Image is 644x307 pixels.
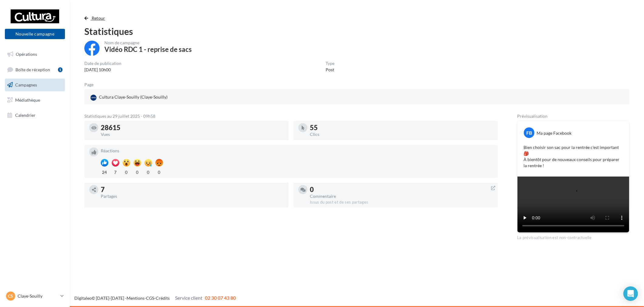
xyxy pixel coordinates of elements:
div: Page [84,83,98,87]
div: Prévisualisation [517,114,629,118]
div: [DATE] 10h00 [84,67,121,73]
a: Médiathèque [4,94,66,106]
div: Statistiques [84,27,629,36]
span: Retour [92,15,105,21]
div: 28615 [101,124,284,131]
a: Digitaleo [74,295,92,301]
a: Opérations [4,48,66,61]
div: 0 [310,186,493,193]
div: 7 [101,186,284,193]
span: Boîte de réception [15,67,50,72]
div: Ma page Facebook [537,130,571,136]
div: Type [326,61,334,66]
div: Open Intercom Messenger [623,286,638,301]
div: 0 [134,168,141,175]
div: 24 [101,168,108,175]
div: FB [524,127,534,138]
div: 0 [144,168,152,175]
button: Retour [84,15,108,22]
a: Boîte de réception1 [4,63,66,76]
a: Cultura Claye-Souilly (Claye-Souilly) [89,93,268,102]
div: Issus du post et de ses partages [310,200,493,205]
div: Commentaire [310,194,493,198]
div: Cultura Claye-Souilly (Claye-Souilly) [89,93,169,102]
div: 1 [58,67,63,72]
a: CGS [146,295,154,301]
div: Partages [101,194,284,198]
a: Crédits [156,295,170,301]
a: Calendrier [4,109,66,122]
div: Statistiques au 29 juillet 2025 - 09h58 [84,114,498,118]
p: Claye-Souilly [18,293,58,299]
a: Campagnes [4,79,66,91]
div: Post [326,67,334,73]
div: Date de publication [84,61,121,66]
div: Vues [101,132,284,137]
p: Bien choisir son sac pour la rentrée c'est important 🎒 À bientôt pour de nouveaux conseils pour p... [524,144,623,169]
div: 7 [112,168,119,175]
div: Nom de campagne [104,41,192,45]
div: 55 [310,124,493,131]
span: Opérations [16,52,37,57]
a: Mentions [127,295,144,301]
a: CS Claye-Souilly [5,290,65,302]
span: CS [8,293,13,299]
button: Nouvelle campagne [5,29,65,39]
div: 0 [123,168,130,175]
span: Service client [175,295,202,301]
div: Réactions [101,149,493,153]
span: 02 30 07 43 80 [205,295,236,301]
span: © [DATE]-[DATE] - - - [74,295,236,301]
div: Clics [310,132,493,137]
span: Calendrier [15,112,36,117]
span: Campagnes [15,82,37,87]
div: La prévisualisation est non-contractuelle [517,233,629,241]
div: Vidéo RDC 1 - reprise de sacs [104,46,192,53]
div: 0 [155,168,163,175]
span: Médiathèque [15,97,40,103]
